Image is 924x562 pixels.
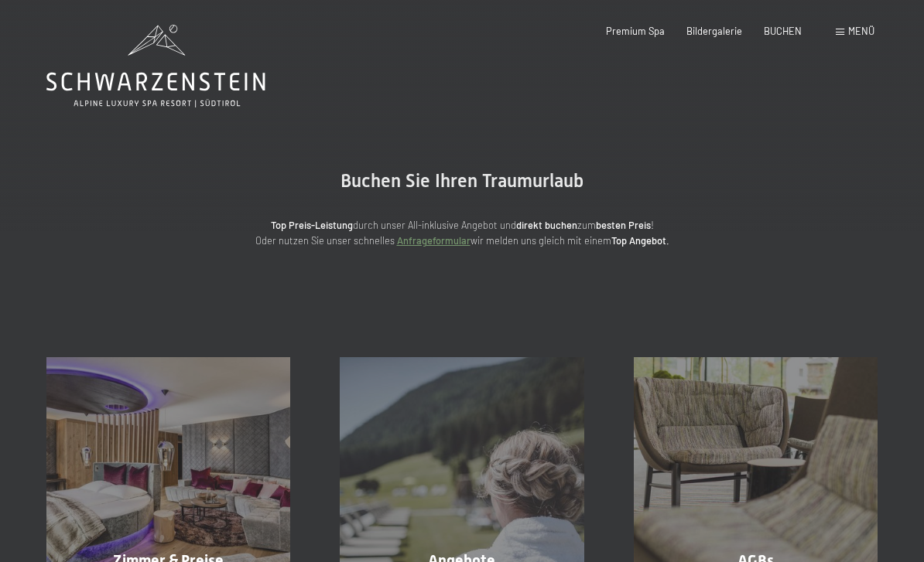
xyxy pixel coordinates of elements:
[152,217,772,249] p: durch unser All-inklusive Angebot und zum ! Oder nutzen Sie unser schnelles wir melden uns gleich...
[686,25,742,37] a: Bildergalerie
[516,219,577,231] strong: direkt buchen
[341,170,583,192] span: Buchen Sie Ihren Traumurlaub
[606,25,665,37] a: Premium Spa
[764,25,802,37] a: BUCHEN
[271,219,353,231] strong: Top Preis-Leistung
[611,234,669,247] strong: Top Angebot.
[848,25,874,37] span: Menü
[397,234,471,247] a: Anfrageformular
[596,219,651,231] strong: besten Preis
